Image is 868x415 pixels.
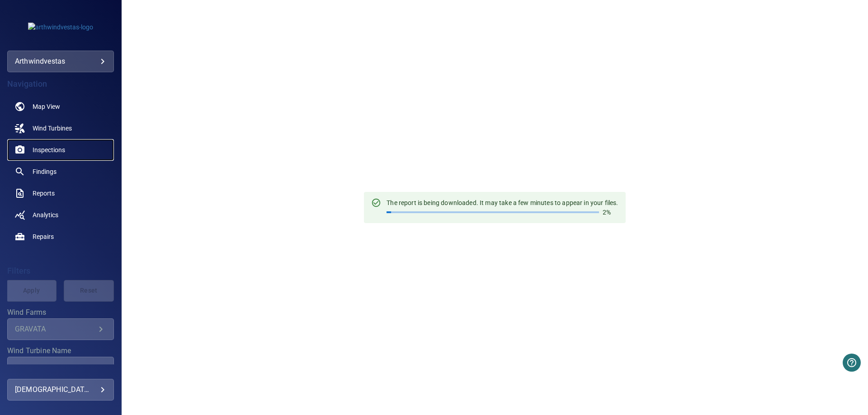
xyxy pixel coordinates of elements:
a: map noActive [7,96,114,117]
div: Wind Turbine Name [7,357,114,378]
a: findings noActive [7,161,114,182]
p: 2% [603,208,618,217]
span: Findings [33,167,57,176]
span: Repairs [33,232,54,241]
label: Wind Turbine Name [7,347,114,354]
div: [DEMOGRAPHIC_DATA] Proenca [15,382,106,397]
div: The report is being downloaded. It may take a few minutes to appear in your files. [387,195,618,220]
a: inspections noActive [7,139,114,161]
span: Map View [33,102,60,111]
span: Analytics [33,210,58,219]
h4: Filters [7,266,114,275]
span: Wind Turbines [33,124,72,133]
h4: Navigation [7,79,114,89]
div: GRAVATA [15,325,95,333]
div: Wind Farms [7,318,114,340]
span: Inspections [33,145,65,154]
a: windturbines noActive [7,117,114,139]
div: arthwindvestas [7,51,114,72]
img: arthwindvestas-logo [28,23,93,32]
label: Wind Farms [7,309,114,316]
span: Reports [33,189,55,198]
a: analytics noActive [7,204,114,226]
a: reports noActive [7,182,114,204]
div: arthwindvestas [15,54,106,69]
a: repairs noActive [7,226,114,247]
